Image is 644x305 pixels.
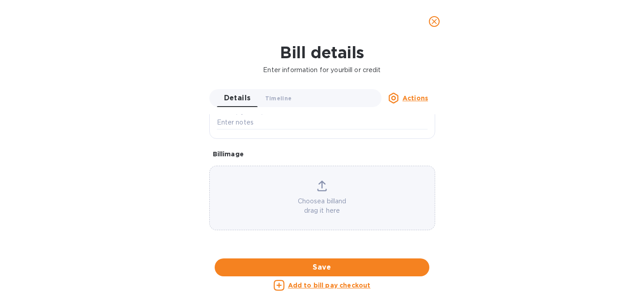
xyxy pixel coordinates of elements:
[424,11,445,32] button: close
[224,92,251,104] span: Details
[217,116,428,129] input: Enter notes
[7,43,637,62] h1: Bill details
[402,95,428,102] u: Actions
[213,150,432,159] p: Bill image
[7,65,637,75] p: Enter information for your bill or credit
[288,282,371,289] u: Add to bill pay checkout
[215,258,429,276] button: Save
[222,262,422,273] span: Save
[265,94,292,103] span: Timeline
[217,110,264,115] label: Notes (optional)
[210,197,435,215] p: Choose a bill and drag it here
